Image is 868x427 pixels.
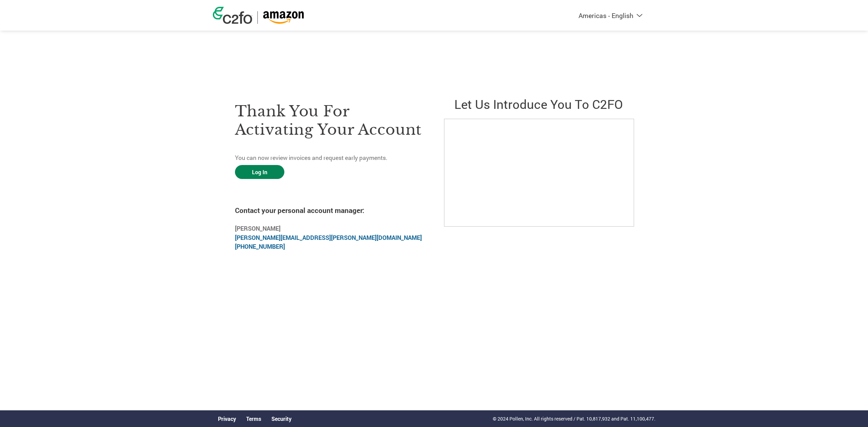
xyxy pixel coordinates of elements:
[263,11,304,24] img: Amazon
[246,415,261,422] a: Terms
[444,96,633,112] h2: Let us introduce you to C2FO
[235,165,284,179] a: Log In
[235,153,424,162] p: You can now review invoices and request early payments.
[271,415,291,422] a: Security
[235,225,281,232] b: [PERSON_NAME]
[444,119,634,227] iframe: C2FO Introduction Video
[235,243,285,250] a: [PHONE_NUMBER]
[235,206,424,215] h4: Contact your personal account manager:
[235,234,422,242] a: [PERSON_NAME][EMAIL_ADDRESS][PERSON_NAME][DOMAIN_NAME]
[235,102,424,139] h3: Thank you for activating your account
[213,7,252,24] img: c2fo logo
[493,415,656,422] p: © 2024 Pollen, Inc. All rights reserved / Pat. 10,817,932 and Pat. 11,100,477.
[218,415,236,422] a: Privacy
